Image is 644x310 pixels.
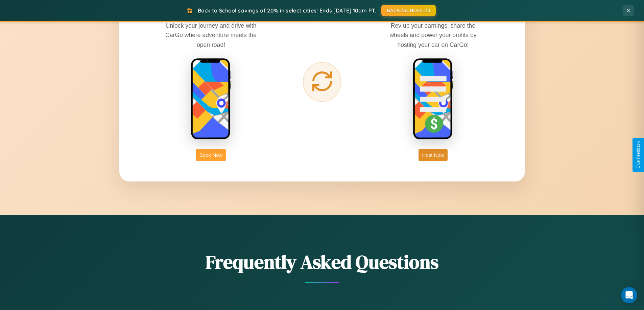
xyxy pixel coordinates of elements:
img: rent phone [191,58,231,140]
img: host phone [413,58,453,140]
button: BACK2SCHOOL20 [381,5,436,16]
span: Back to School savings of 20% in select cities! Ends [DATE] 10am PT. [198,7,376,14]
button: Host Now [419,149,447,161]
button: Book Now [196,149,226,161]
div: Give Feedback [636,141,641,169]
div: Open Intercom Messenger [621,287,637,303]
p: Unlock your journey and drive with CarGo where adventure meets the open road! [160,21,262,49]
p: Rev up your earnings, share the wheels and power your profits by hosting your car on CarGo! [382,21,484,49]
h2: Frequently Asked Questions [119,249,525,275]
